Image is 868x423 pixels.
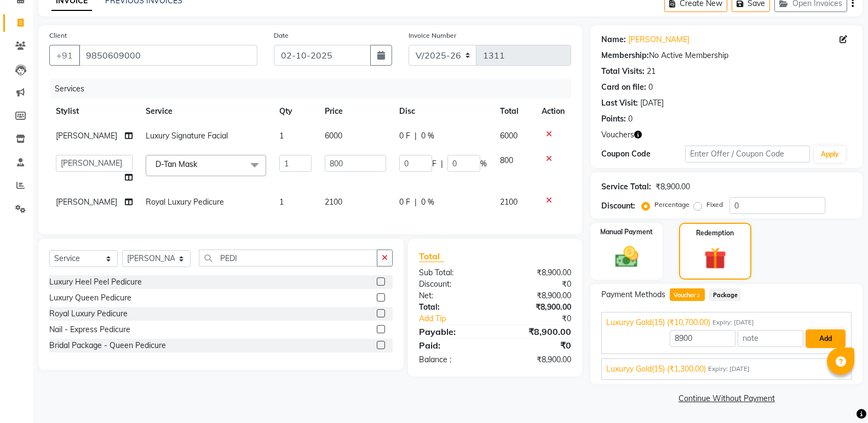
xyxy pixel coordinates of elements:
[493,99,536,124] th: Total
[500,131,518,141] span: 6000
[49,99,139,124] th: Stylist
[601,148,685,160] div: Coupon Code
[49,340,166,351] div: Bridal Package - Queen Pedicure
[709,288,741,301] span: Package
[279,131,284,141] span: 1
[685,146,810,163] input: Enter Offer / Coupon Code
[509,313,579,325] div: ₹0
[814,146,846,163] button: Apply
[601,66,645,77] div: Total Visits:
[706,200,723,210] label: Fixed
[601,129,634,141] span: Vouchers
[601,289,665,300] span: Payment Methods
[411,267,495,279] div: Sub Total:
[495,279,579,290] div: ₹0
[421,130,434,142] span: 0 %
[411,339,495,352] div: Paid:
[411,290,495,302] div: Net:
[393,99,493,124] th: Disc
[601,97,638,109] div: Last Visit:
[670,330,735,347] input: Amount
[601,200,635,212] div: Discount:
[318,99,393,124] th: Price
[79,45,257,66] input: Search by Name/Mobile/Email/Code
[712,318,754,327] span: Expiry: [DATE]
[656,181,690,193] div: ₹8,900.00
[593,393,860,404] a: Continue Without Payment
[49,31,67,40] label: Client
[411,313,509,325] a: Add Tip
[695,293,702,299] span: 2
[415,130,417,142] span: |
[535,99,571,124] th: Action
[441,158,443,170] span: |
[325,131,342,141] span: 6000
[697,245,733,272] img: _gift.svg
[197,159,202,169] a: x
[411,279,495,290] div: Discount:
[56,131,117,141] span: [PERSON_NAME]
[421,196,434,208] span: 0 %
[409,31,456,40] label: Invoice Number
[146,131,228,141] span: Luxury Signature Facial
[146,197,224,207] span: Royal Luxury Pedicure
[139,99,273,124] th: Service
[50,79,579,99] div: Services
[419,251,444,262] span: Total
[495,339,579,352] div: ₹0
[432,158,436,170] span: F
[606,317,710,328] span: Luxuryy Gold(15) (₹10,700.00)
[670,288,705,301] span: Voucher
[601,82,646,93] div: Card on file:
[608,244,646,270] img: _cash.svg
[495,325,579,338] div: ₹8,900.00
[411,354,495,366] div: Balance :
[500,155,513,165] span: 800
[49,308,128,320] div: Royal Luxury Pedicure
[156,159,197,169] span: D-Tan Mask
[279,197,284,207] span: 1
[601,50,852,61] div: No Active Membership
[399,130,410,142] span: 0 F
[495,267,579,279] div: ₹8,900.00
[648,82,653,93] div: 0
[325,197,342,207] span: 2100
[495,354,579,366] div: ₹8,900.00
[274,31,289,40] label: Date
[56,197,117,207] span: [PERSON_NAME]
[480,158,487,170] span: %
[49,324,130,335] div: Nail - Express Pedicure
[495,302,579,313] div: ₹8,900.00
[654,200,689,210] label: Percentage
[628,34,689,45] a: [PERSON_NAME]
[806,329,846,348] button: Add
[640,97,664,109] div: [DATE]
[399,196,410,208] span: 0 F
[415,196,417,208] span: |
[601,34,626,45] div: Name:
[708,364,750,374] span: Expiry: [DATE]
[738,330,803,347] input: note
[696,228,734,238] label: Redemption
[601,50,649,61] div: Membership:
[601,181,651,193] div: Service Total:
[411,302,495,313] div: Total:
[647,66,656,77] div: 21
[495,290,579,302] div: ₹8,900.00
[199,250,377,266] input: Search or Scan
[606,363,706,375] span: Luxuryy Gold(15) (₹1,300.00)
[49,45,80,66] button: +91
[601,113,626,125] div: Points:
[49,292,131,304] div: Luxury Queen Pedicure
[49,276,142,288] div: Luxury Heel Peel Pedicure
[273,99,318,124] th: Qty
[411,325,495,338] div: Payable:
[628,113,633,125] div: 0
[600,227,653,237] label: Manual Payment
[500,197,518,207] span: 2100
